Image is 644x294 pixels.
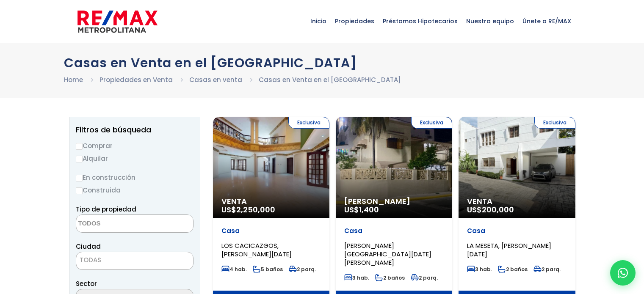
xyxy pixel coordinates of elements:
[80,256,101,264] span: TODAS
[64,75,83,84] a: Home
[76,205,136,214] span: Tipo de propiedad
[76,126,193,134] h2: Filtros de búsqueda
[467,204,514,215] span: US$
[534,117,575,129] span: Exclusiva
[76,156,83,162] input: Alquilar
[533,266,561,273] span: 2 parq.
[467,266,492,273] span: 3 hab.
[76,172,193,183] label: En construcción
[76,143,83,150] input: Comprar
[76,153,193,164] label: Alquilar
[189,75,242,84] a: Casas en venta
[77,9,158,34] img: remax-metropolitana-logo
[482,204,514,215] span: 200,000
[221,204,275,215] span: US$
[76,140,193,151] label: Comprar
[76,242,101,251] span: Ciudad
[344,227,444,235] p: Casa
[221,266,247,273] span: 4 hab.
[344,274,369,281] span: 3 hab.
[359,204,379,215] span: 1,400
[375,274,405,281] span: 2 baños
[467,227,567,235] p: Casa
[76,252,193,270] span: TODAS
[306,8,331,34] span: Inicio
[411,117,452,129] span: Exclusiva
[518,8,575,34] span: Únete a RE/MAX
[221,241,292,258] span: LOS CACICAZGOS, [PERSON_NAME][DATE]
[344,241,431,267] span: [PERSON_NAME][GEOGRAPHIC_DATA][DATE][PERSON_NAME]
[76,187,83,194] input: Construida
[344,197,444,206] span: [PERSON_NAME]
[253,266,283,273] span: 5 baños
[467,241,551,258] span: LA MESETA, [PERSON_NAME][DATE]
[64,55,580,70] h1: Casas en Venta en el [GEOGRAPHIC_DATA]
[100,75,173,84] a: Propiedades en Venta
[467,197,567,206] span: Venta
[76,215,158,233] textarea: Search
[344,204,379,215] span: US$
[462,8,518,34] span: Nuestro equipo
[76,175,83,181] input: En construcción
[259,74,401,85] li: Casas en Venta en el [GEOGRAPHIC_DATA]
[236,204,275,215] span: 2,250,000
[379,8,462,34] span: Préstamos Hipotecarios
[221,197,321,206] span: Venta
[498,266,528,273] span: 2 baños
[76,279,97,288] span: Sector
[411,274,438,281] span: 2 parq.
[76,185,193,195] label: Construida
[221,227,321,235] p: Casa
[331,8,379,34] span: Propiedades
[288,117,329,129] span: Exclusiva
[76,254,193,266] span: TODAS
[289,266,316,273] span: 2 parq.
